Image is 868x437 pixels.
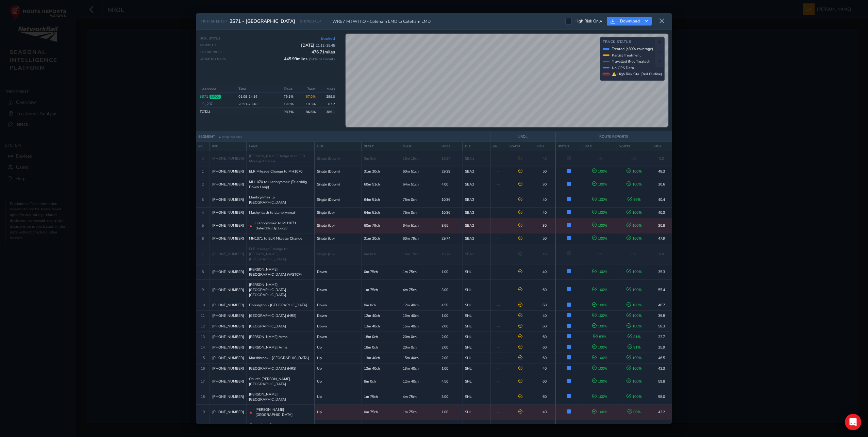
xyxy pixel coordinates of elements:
[400,331,439,342] td: 20m 0ch
[651,151,672,166] td: 0.0
[534,300,555,310] td: 60
[400,233,439,244] td: 60m 79ch
[400,142,439,151] th: FINISH
[439,300,462,310] td: 4.50
[249,334,287,339] span: [PERSON_NAME] Arms
[201,324,205,329] span: 12
[439,166,462,177] td: 29.39
[196,142,210,151] th: NO.
[651,177,672,192] td: 30.6
[627,269,642,274] span: 100 %
[462,142,490,151] th: ELR
[439,331,462,342] td: 2.00
[200,50,222,54] span: Circuit Miles
[651,279,672,300] td: 55.4
[309,56,335,62] span: ( 94 % of circuit)
[439,151,462,166] td: 16.24
[400,300,439,310] td: 12m 40ch
[534,321,555,331] td: 60
[462,264,490,279] td: SHL
[627,223,642,228] span: 100 %
[314,363,361,374] td: Up
[628,334,641,339] span: 81 %
[651,342,672,353] td: 35.9
[534,142,555,151] th: MPH
[361,177,400,192] td: 60m 51ch
[314,244,361,264] td: Single (Up)
[210,279,246,300] td: [PHONE_NUMBER]
[273,85,295,93] th: Travel
[210,151,246,166] td: [PHONE_NUMBER]
[361,192,400,207] td: 64m 51ch
[439,342,462,353] td: 2.00
[200,94,208,99] a: 3S71
[534,279,555,300] td: 60
[400,166,439,177] td: 60m 51ch
[210,233,246,244] td: [PHONE_NUMBER]
[249,376,312,387] span: Church [PERSON_NAME][GEOGRAPHIC_DATA]
[210,218,246,233] td: [PHONE_NUMBER]
[202,236,204,241] span: 6
[651,218,672,233] td: 30.8
[627,236,642,241] span: 100 %
[462,192,490,207] td: SBA2
[210,264,246,279] td: [PHONE_NUMBER]
[400,389,439,404] td: 4m 75ch
[612,65,634,70] span: No GPS Data
[497,197,500,202] span: —
[497,355,500,360] span: —
[296,100,318,108] td: 19.5%
[361,321,400,331] td: 13m 40ch
[314,300,361,310] td: Down
[462,389,490,404] td: SHL
[534,331,555,342] td: 60
[400,177,439,192] td: 64m 51ch
[439,374,462,389] td: 4.50
[296,93,318,100] td: 67.0%
[361,363,400,374] td: 12m 40ch
[439,321,462,331] td: 2.00
[249,153,312,164] span: [PERSON_NAME] Bridge Jn to ELR Mileage Change
[497,210,500,215] span: —
[361,142,400,151] th: START
[202,169,204,174] span: 1
[462,331,490,342] td: SHL
[651,331,672,342] td: 22.7
[200,85,236,93] th: Headcode
[361,389,400,404] td: 1m 75ch
[462,353,490,363] td: SHL
[400,218,439,233] td: 64m 51ch
[592,345,607,350] span: 100 %
[497,366,500,371] span: —
[627,379,642,384] span: 100 %
[361,374,400,389] td: 8m 0ch
[361,331,400,342] td: 18m 0ch
[439,207,462,218] td: 10.36
[628,345,641,350] span: 91 %
[246,142,314,151] th: NAME
[249,366,296,371] span: [GEOGRAPHIC_DATA] (HRS)
[534,233,555,244] td: 50
[592,287,607,292] span: 100 %
[249,223,253,228] span: ▲
[534,166,555,177] td: 50
[462,279,490,300] td: SHL
[497,169,500,174] span: —
[400,342,439,353] td: 20m 0ch
[318,108,335,115] td: 386.1
[592,379,607,384] span: 100 %
[462,363,490,374] td: SHL
[346,34,668,127] canvas: Map
[400,363,439,374] td: 13m 40ch
[400,353,439,363] td: 15m 40ch
[592,197,607,202] span: 100 %
[439,353,462,363] td: 2.00
[201,355,205,360] span: 15
[249,195,312,205] span: Llanbrynmair to [GEOGRAPHIC_DATA]
[631,252,637,257] span: 0%
[534,244,555,264] td: 40
[597,156,603,161] span: 0%
[202,210,204,215] span: 4
[651,374,672,389] td: 59.8
[462,207,490,218] td: SBA2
